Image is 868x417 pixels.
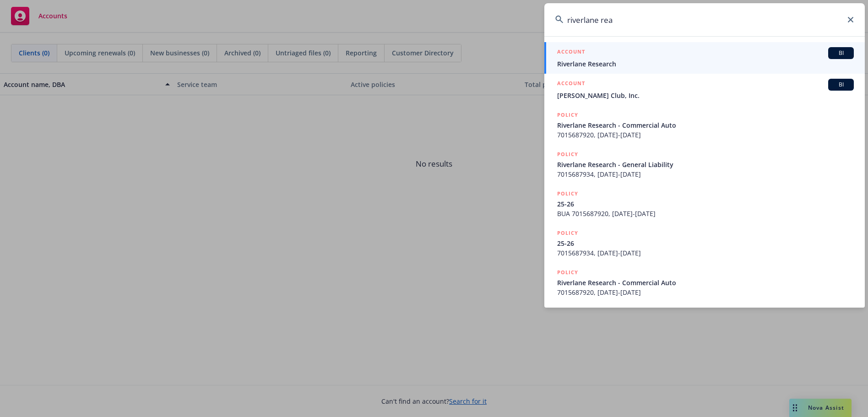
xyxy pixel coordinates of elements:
[832,49,850,57] span: BI
[544,184,865,223] a: POLICY25-26BUA 7015687920, [DATE]-[DATE]
[544,105,865,145] a: POLICYRiverlane Research - Commercial Auto7015687920, [DATE]-[DATE]
[557,199,854,209] span: 25-26
[544,263,865,302] a: POLICYRiverlane Research - Commercial Auto7015687920, [DATE]-[DATE]
[557,120,854,130] span: Riverlane Research - Commercial Auto
[544,74,865,105] a: ACCOUNTBI[PERSON_NAME] Club, Inc.
[557,160,854,169] span: Riverlane Research - General Liability
[557,238,854,248] span: 25-26
[557,59,854,69] span: Riverlane Research
[557,278,854,287] span: Riverlane Research - Commercial Auto
[557,209,854,218] span: BUA 7015687920, [DATE]-[DATE]
[832,81,850,89] span: BI
[557,110,578,119] h5: POLICY
[557,47,585,58] h5: ACCOUNT
[544,223,865,263] a: POLICY25-267015687934, [DATE]-[DATE]
[557,228,578,238] h5: POLICY
[557,287,854,297] span: 7015687920, [DATE]-[DATE]
[557,150,578,159] h5: POLICY
[557,130,854,140] span: 7015687920, [DATE]-[DATE]
[544,145,865,184] a: POLICYRiverlane Research - General Liability7015687934, [DATE]-[DATE]
[557,268,578,277] h5: POLICY
[557,79,585,90] h5: ACCOUNT
[557,91,854,100] span: [PERSON_NAME] Club, Inc.
[544,3,865,36] input: Search...
[544,42,865,74] a: ACCOUNTBIRiverlane Research
[557,169,854,179] span: 7015687934, [DATE]-[DATE]
[557,189,578,198] h5: POLICY
[557,248,854,258] span: 7015687934, [DATE]-[DATE]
